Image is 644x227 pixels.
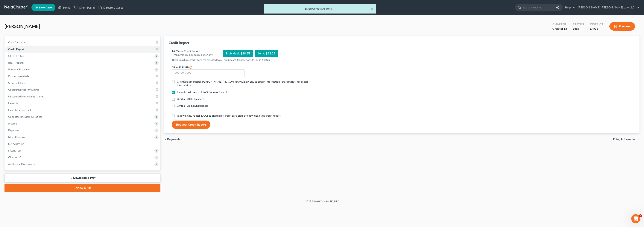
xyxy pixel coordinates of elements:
[177,114,280,117] span: I allow NextChapter & UCS to charge my credit card on file to download this credit report
[215,200,429,206] div: 2025 © NextChapterBK, INC
[8,81,26,84] span: Secured Claims
[8,149,21,152] span: Means Test
[8,122,17,125] span: Income
[8,54,24,57] span: Client Profile
[563,27,567,30] span: 13
[169,41,189,45] div: Credit Report
[172,121,210,129] button: Request Credit Report
[167,138,180,141] span: Payments
[590,26,603,31] div: LAWB
[177,104,208,107] span: Omit all unknown balances
[5,73,160,80] a: Property Analysis
[172,66,189,69] span: Client Full SSN
[5,80,160,86] a: Secured Claims
[172,58,321,62] p: There is a 3.5% credit card fee assessed to all credit card transactions through Xactus.
[5,100,160,107] a: Lawsuits
[8,115,42,118] span: Codebtors Insiders & Notices
[5,107,160,113] a: Executory Contracts
[5,86,160,93] a: Unsecured Priority Claims
[8,108,32,112] span: Executory Contracts
[4,23,40,29] span: [PERSON_NAME]
[552,22,567,26] div: Chapter
[177,97,204,100] span: Omit all $0.00 balances
[4,184,160,192] a: Review & File
[5,39,160,46] a: Case Dashboard
[8,75,29,78] span: Property Analysis
[8,162,35,166] span: Additional Documents
[613,138,640,141] button: Filing Information chevron_right
[8,102,18,105] span: Lawsuits
[613,138,637,141] span: Filing Information
[4,173,160,182] a: Download & Print
[177,80,308,87] span: Client(s) authorize(s) [PERSON_NAME] [PERSON_NAME] Law, LLC to obtain information regarding his/h...
[255,50,278,57] div: Joint: $63.25
[552,26,567,31] div: Chapter
[590,22,603,26] div: District
[5,93,160,100] a: Unsecured Nonpriority Claims
[371,7,373,11] button: ×
[8,61,24,64] span: Real Property
[172,53,214,57] div: (TransUnion®, Equifax®, Experian®)
[164,138,180,141] button: chevron_left Payments
[8,156,21,159] span: Chapter 13
[8,68,30,71] span: Personal Property
[609,22,635,31] button: Preview
[267,7,373,11] div: Saved Contact Address!
[5,140,160,147] a: SOFA Review
[172,69,245,77] input: XXX-XX-XXXX
[8,41,27,44] span: Case Dashboard
[8,95,44,98] span: Unsecured Nonpriority Claims
[8,142,24,145] span: SOFA Review
[637,138,640,141] i: chevron_right
[639,214,642,217] span: 2
[631,214,640,223] iframe: Intercom live chat
[223,50,253,57] div: Individual: $38.25
[573,26,584,31] div: Lead
[8,48,24,51] span: Credit Report
[164,138,167,141] i: chevron_left
[573,22,584,26] div: Status
[8,88,39,91] span: Unsecured Priority Claims
[8,135,25,139] span: Miscellaneous
[8,129,19,132] span: Expenses
[177,90,227,94] span: Import credit report into Schedules D and F
[172,49,214,53] div: Tri-Merge Credit Report
[5,46,160,53] a: Credit Report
